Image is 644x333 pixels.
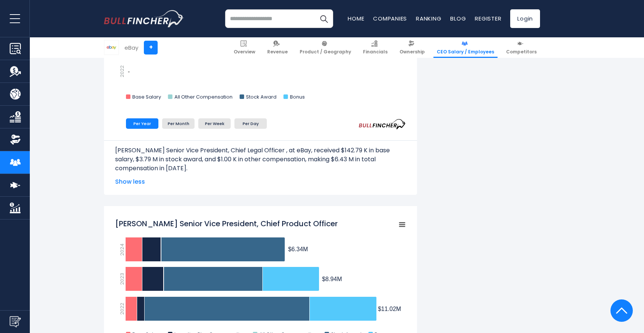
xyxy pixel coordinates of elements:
[234,49,255,55] span: Overview
[416,15,441,22] a: Ranking
[230,37,259,58] a: Overview
[433,37,498,58] a: CEO Salary / Employees
[128,68,130,75] text: -
[174,93,233,100] text: All Other Compensation
[360,37,391,58] a: Financials
[296,37,354,58] a: Product / Geography
[104,10,184,27] a: Go to homepage
[264,37,291,58] a: Revenue
[288,246,308,252] tspan: $6.34M
[437,49,494,55] span: CEO Salary / Employees
[234,118,267,129] li: Per Day
[198,118,231,129] li: Per Week
[115,177,406,186] span: Show less
[10,134,21,145] img: Ownership
[290,93,305,100] text: Bonus
[246,93,277,100] text: Stock Award
[119,65,126,77] text: 2022
[124,43,138,52] div: eBay
[132,93,161,100] text: Base Salary
[378,306,401,312] tspan: $11.02M
[119,273,126,285] text: 2023
[506,49,537,55] span: Competitors
[104,40,119,55] img: EBAY logo
[104,10,184,27] img: bullfincher logo
[267,49,288,55] span: Revenue
[126,118,158,129] li: Per Year
[475,15,501,22] a: Register
[115,146,406,173] p: [PERSON_NAME] Senior Vice President, Chief Legal Officer ​, at eBay, received $142.79 K in base s...
[322,276,342,282] tspan: $8.94M
[450,15,466,22] a: Blog
[396,37,428,58] a: Ownership
[373,15,407,22] a: Companies
[162,118,195,129] li: Per Month
[363,49,388,55] span: Financials
[119,243,126,256] text: 2024
[315,9,333,28] button: Search
[348,15,364,22] a: Home
[400,49,425,55] span: Ownership
[510,9,540,28] a: Login
[119,303,126,315] text: 2022
[503,37,540,58] a: Competitors
[144,41,158,55] a: +
[115,218,338,229] tspan: [PERSON_NAME] Senior Vice President, Chief Product Officer
[300,49,351,55] span: Product / Geography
